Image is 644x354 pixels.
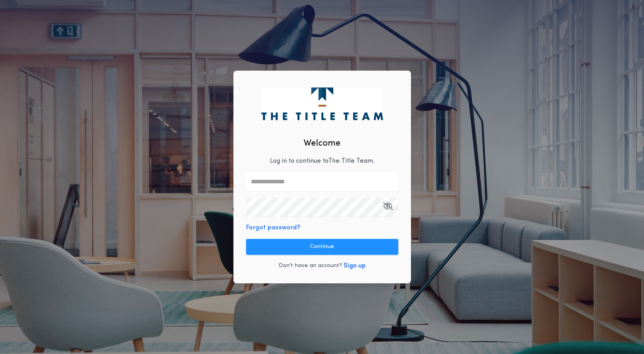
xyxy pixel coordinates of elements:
[246,239,398,255] button: Continue
[304,137,340,150] h2: Welcome
[261,87,383,120] img: logo
[270,156,375,166] p: Log in to continue to The Title Team .
[344,261,366,271] button: Sign up
[246,223,300,233] button: Forgot password?
[279,262,342,270] p: Don't have an account?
